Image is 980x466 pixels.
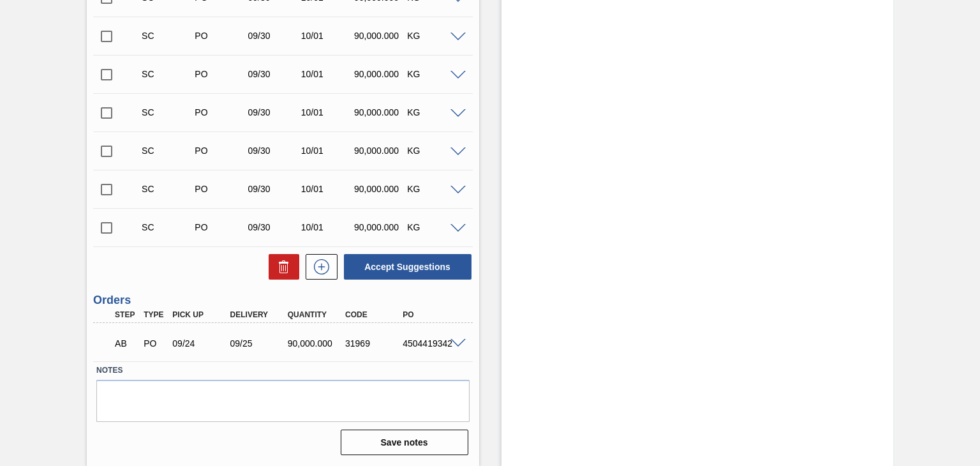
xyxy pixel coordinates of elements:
button: Accept Suggestions [344,254,471,280]
div: 10/01/2025 [298,184,356,194]
h3: Orders [93,294,472,307]
div: 90,000.000 [285,338,348,349]
div: Purchase order [140,338,169,349]
div: Code [342,310,405,319]
div: Delete Suggestions [262,254,299,280]
div: Awaiting Billing [112,329,140,357]
div: 09/30/2025 [245,222,303,232]
div: KG [404,222,462,232]
div: Suggestion Created [138,31,197,41]
div: 31969 [342,338,405,349]
div: New suggestion [299,254,338,280]
div: Suggestion Created [138,222,197,232]
label: Notes [96,361,469,380]
div: Quantity [285,310,348,319]
div: 09/24/2025 [169,338,232,349]
div: Type [140,310,169,319]
div: Suggestion Created [138,146,197,156]
div: 90,000.000 [351,69,409,79]
div: Suggestion Created [138,69,197,79]
p: AB [115,338,137,349]
div: 90,000.000 [351,222,409,232]
div: 09/30/2025 [245,146,303,156]
div: KG [404,31,462,41]
div: 4504419342 [399,338,463,349]
div: 09/30/2025 [245,107,303,117]
div: 10/01/2025 [298,31,356,41]
div: Purchase order [191,107,249,117]
div: 10/01/2025 [298,146,356,156]
div: KG [404,184,462,194]
button: Save notes [341,430,468,455]
div: Delivery [227,310,290,319]
div: PO [399,310,463,319]
div: 09/30/2025 [245,31,303,41]
div: 90,000.000 [351,107,409,117]
div: 90,000.000 [351,31,409,41]
div: 90,000.000 [351,146,409,156]
div: Purchase order [191,184,249,194]
div: 10/01/2025 [298,222,356,232]
div: 09/30/2025 [245,184,303,194]
div: Step [112,310,140,319]
div: 90,000.000 [351,184,409,194]
div: 09/30/2025 [245,69,303,79]
div: Purchase order [191,69,249,79]
div: Suggestion Created [138,184,197,194]
div: Purchase order [191,146,249,156]
div: KG [404,107,462,117]
div: Pick up [169,310,232,319]
div: KG [404,69,462,79]
div: 10/01/2025 [298,107,356,117]
div: Purchase order [191,222,249,232]
div: KG [404,146,462,156]
div: Suggestion Created [138,107,197,117]
div: 10/01/2025 [298,69,356,79]
div: Accept Suggestions [338,253,473,281]
div: Purchase order [191,31,249,41]
div: 09/25/2025 [227,338,290,349]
